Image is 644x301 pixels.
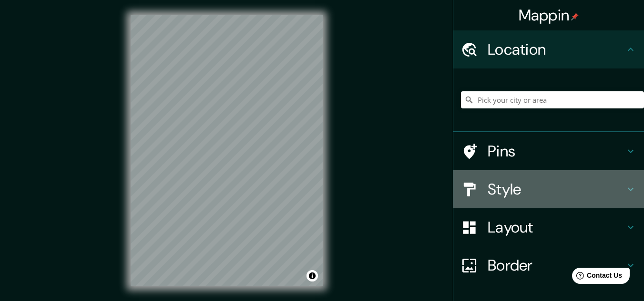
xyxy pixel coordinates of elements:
h4: Layout [488,218,625,237]
iframe: Help widget launcher [559,264,634,291]
div: Layout [453,208,644,246]
div: Style [453,170,644,208]
div: Pins [453,132,644,170]
img: pin-icon.png [571,13,579,20]
h4: Mappin [519,6,579,25]
h4: Style [488,180,625,199]
button: Toggle attribution [307,270,318,282]
h4: Location [488,40,625,59]
input: Pick your city or area [461,91,644,108]
h4: Border [488,256,625,275]
div: Location [453,30,644,68]
h4: Pins [488,142,625,161]
div: Border [453,246,644,284]
canvas: Map [131,15,323,286]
